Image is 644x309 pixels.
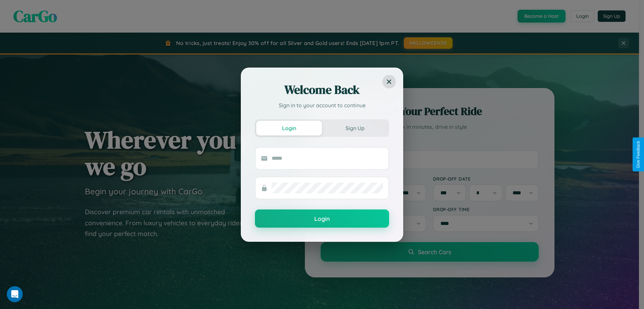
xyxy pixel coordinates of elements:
[255,209,389,228] button: Login
[256,121,322,136] button: Login
[255,101,389,109] p: Sign in to your account to continue
[636,141,641,168] div: Give Feedback
[322,121,388,136] button: Sign Up
[7,286,23,302] iframe: Intercom live chat
[255,82,389,98] h2: Welcome Back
